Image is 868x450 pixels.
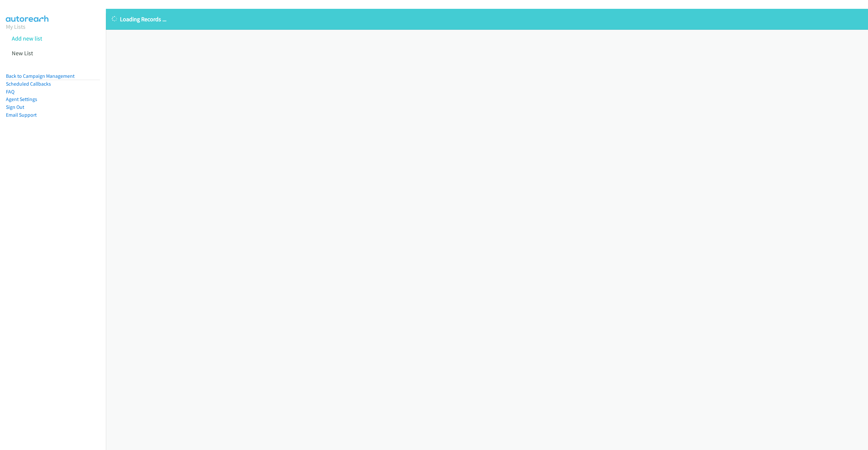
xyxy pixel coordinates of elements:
a: New List [12,49,33,57]
p: Loading Records ... [112,15,862,24]
a: Back to Campaign Management [6,73,75,79]
a: My Lists [6,23,25,30]
a: FAQ [6,89,14,95]
a: Agent Settings [6,96,37,102]
a: Add new list [12,35,42,42]
a: Scheduled Callbacks [6,81,51,87]
a: Sign Out [6,104,24,110]
a: Email Support [6,112,37,118]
